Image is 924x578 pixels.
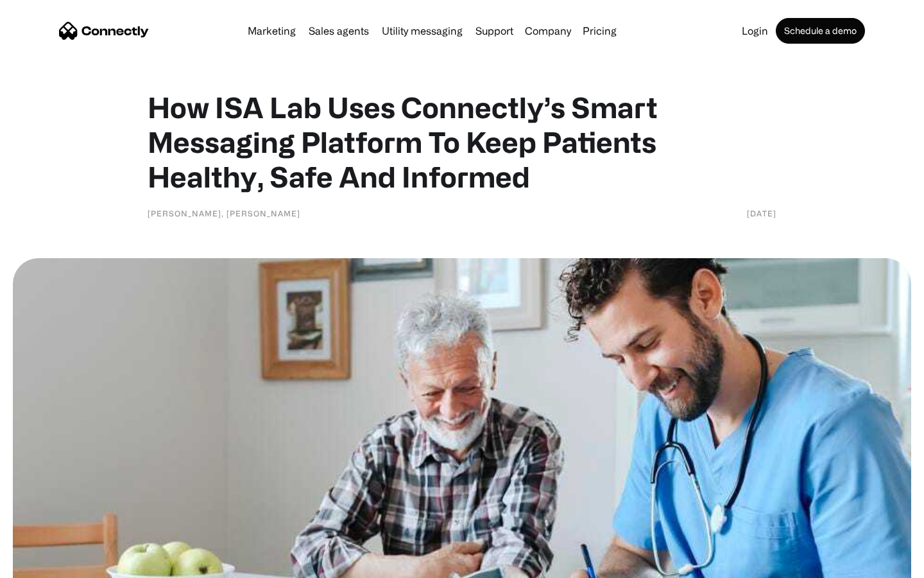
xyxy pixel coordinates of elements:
[304,26,374,36] a: Sales agents
[525,22,571,40] div: Company
[243,26,301,36] a: Marketing
[13,556,77,574] aside: Language selected: English
[470,26,518,36] a: Support
[26,556,77,574] ul: Language list
[148,90,776,194] h1: How ISA Lab Uses Connectly’s Smart Messaging Platform To Keep Patients Healthy, Safe And Informed
[776,18,865,44] a: Schedule a demo
[377,26,468,36] a: Utility messaging
[747,207,776,220] div: [DATE]
[148,207,300,220] div: [PERSON_NAME], [PERSON_NAME]
[577,26,622,36] a: Pricing
[737,26,773,36] a: Login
